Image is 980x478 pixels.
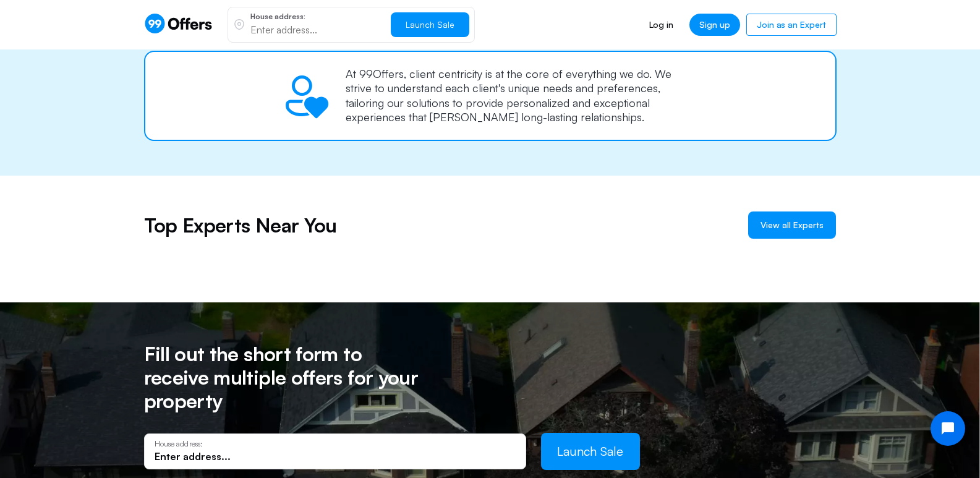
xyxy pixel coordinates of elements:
[155,450,516,463] input: Enter address...
[748,211,836,239] a: View all Experts
[144,342,432,413] h5: Fill out the short form to receive multiple offers for your property
[406,19,454,30] span: Launch Sale
[346,67,699,125] p: At 99Offers, client centricity is at the core of everything we do. We strive to understand each c...
[155,440,516,448] p: House address:
[689,14,740,36] a: Sign up
[761,219,824,231] span: View all Experts
[250,13,381,20] p: House address:
[557,443,623,459] span: Launch Sale
[639,14,683,36] a: Log in
[541,433,640,470] button: Launch Sale
[144,210,337,240] h5: Top Experts Near You
[746,14,836,36] a: Join as an Expert
[250,23,381,36] input: Enter address...
[391,12,469,37] button: Launch Sale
